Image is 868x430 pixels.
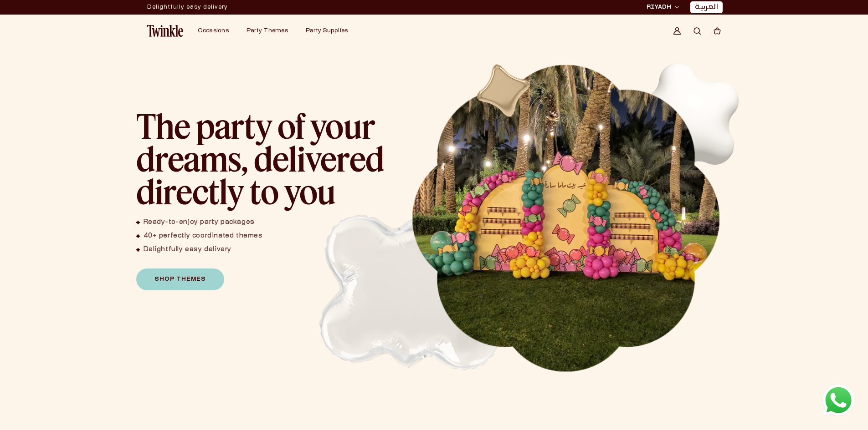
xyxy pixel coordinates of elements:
[306,27,348,35] a: Party Supplies
[198,27,229,35] a: Occasions
[147,0,228,14] div: Announcement
[687,21,707,41] summary: Search
[247,28,288,34] span: Party Themes
[306,28,348,34] span: Party Supplies
[644,3,682,12] button: RIYADH
[247,27,288,35] a: Party Themes
[271,153,539,422] img: 3D white Balloon
[300,22,360,40] summary: Party Supplies
[136,218,263,227] li: Ready-to-enjoy party packages
[147,25,183,37] img: Twinkle
[136,232,263,240] li: 40+ perfectly coordinated themes
[647,3,671,11] span: RIYADH
[147,0,228,14] p: Delightfully easy delivery
[198,28,229,34] span: Occasions
[628,49,752,172] img: Slider balloon
[136,268,224,290] a: Shop Themes
[136,246,263,254] li: Delightfully easy delivery
[192,22,241,40] summary: Occasions
[136,109,391,207] h2: The party of your dreams, delivered directly to you
[469,56,538,126] img: 3D golden Balloon
[241,22,300,40] summary: Party Themes
[695,3,718,12] a: العربية
[404,56,728,379] div: 1 / 1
